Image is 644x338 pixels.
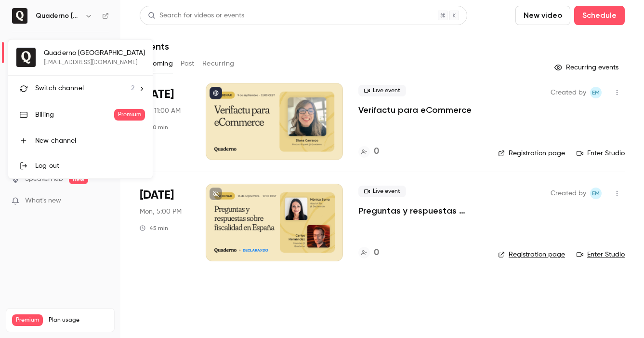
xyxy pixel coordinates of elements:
[35,136,145,146] div: New channel
[131,83,134,94] span: 2
[35,161,145,171] div: Log out
[35,110,114,120] div: Billing
[114,109,145,121] span: Premium
[35,83,84,94] span: Switch channel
